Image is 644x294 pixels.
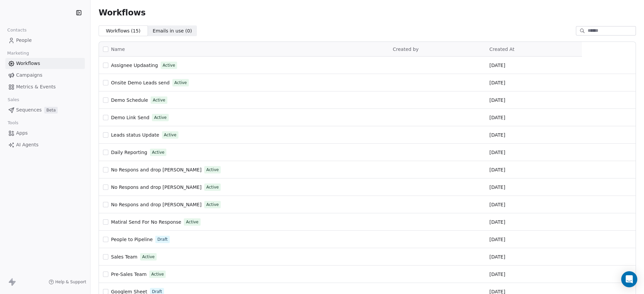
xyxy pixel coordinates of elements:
[142,254,155,260] span: Active
[16,141,39,148] span: AI Agents
[111,254,138,260] span: Sales Team
[111,79,170,86] a: Onsite Demo Leads send
[5,95,22,105] span: Sales
[186,219,198,225] span: Active
[489,166,505,173] span: [DATE]
[206,202,219,208] span: Active
[5,128,85,139] a: Apps
[157,236,167,242] span: Draft
[111,132,159,138] span: Leads status Update
[111,272,147,277] span: Pre-Sales Team
[393,47,419,52] span: Created by
[55,279,86,285] span: Help & Support
[99,8,146,17] span: Workflows
[111,150,147,155] span: Daily Reporting
[153,97,165,103] span: Active
[621,271,637,287] div: Open Intercom Messenger
[5,35,85,46] a: People
[489,97,505,103] span: [DATE]
[206,167,219,173] span: Active
[111,80,170,85] span: Onsite Demo Leads send
[111,219,181,225] a: Matiral Send For No Response
[489,253,505,260] span: [DATE]
[44,107,58,114] span: Beta
[5,81,85,92] a: Metrics & Events
[489,132,505,138] span: [DATE]
[111,115,149,120] span: Demo Link Send
[111,236,153,243] a: People to Pipeline
[111,132,159,138] a: Leads status Update
[489,62,505,69] span: [DATE]
[4,48,32,58] span: Marketing
[5,70,85,81] a: Campaigns
[16,60,40,67] span: Workflows
[16,37,32,44] span: People
[152,149,164,155] span: Active
[489,79,505,86] span: [DATE]
[489,271,505,278] span: [DATE]
[164,132,176,138] span: Active
[489,219,505,225] span: [DATE]
[16,83,56,90] span: Metrics & Events
[163,62,175,68] span: Active
[5,139,85,150] a: AI Agents
[111,149,147,156] a: Daily Reporting
[154,115,166,121] span: Active
[111,114,149,121] a: Demo Link Send
[16,72,42,79] span: Campaigns
[111,185,202,190] span: No Respons and drop [PERSON_NAME]
[111,166,202,173] a: No Respons and drop [PERSON_NAME]
[111,63,158,68] span: Assignee Updaating
[111,219,181,225] span: Matiral Send For No Response
[489,184,505,191] span: [DATE]
[151,271,164,277] span: Active
[111,184,202,191] a: No Respons and drop [PERSON_NAME]
[4,25,30,35] span: Contacts
[111,202,202,207] span: No Respons and drop [PERSON_NAME]
[49,279,86,285] a: Help & Support
[111,97,148,103] span: Demo Schedule
[16,130,28,137] span: Apps
[489,201,505,208] span: [DATE]
[489,114,505,121] span: [DATE]
[153,27,192,34] span: Emails in use ( 0 )
[111,97,148,103] a: Demo Schedule
[111,46,125,53] span: Name
[5,104,85,116] a: SequencesBeta
[111,62,158,69] a: Assignee Updaating
[174,80,187,86] span: Active
[16,106,42,114] span: Sequences
[206,184,219,190] span: Active
[5,118,21,128] span: Tools
[111,201,202,208] a: No Respons and drop [PERSON_NAME]
[111,253,138,260] a: Sales Team
[111,271,147,278] a: Pre-Sales Team
[111,237,153,242] span: People to Pipeline
[489,236,505,243] span: [DATE]
[489,47,515,52] span: Created At
[5,58,85,69] a: Workflows
[111,167,202,172] span: No Respons and drop [PERSON_NAME]
[489,149,505,156] span: [DATE]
